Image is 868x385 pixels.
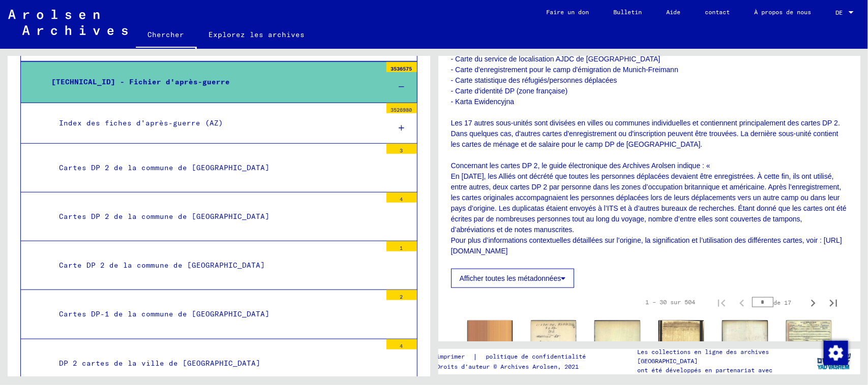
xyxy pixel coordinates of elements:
font: Chercher [148,30,185,39]
img: 002.jpg [594,320,640,377]
img: 001.jpg [531,320,576,377]
img: 001.jpg [659,320,704,350]
font: Aide [666,8,680,16]
font: ont été développés en partenariat avec [637,366,772,374]
font: politique de confidentialité [486,352,586,360]
font: 4 [400,343,403,349]
font: - Karta Ewidencyjna [451,98,515,106]
font: 3536575 [391,66,412,72]
font: Pour plus d’informations contextuelles détaillées sur l’origine, la signification et l’utilisatio... [451,236,842,255]
font: Les 17 autres sous-unités sont divisées en villes ou communes individuelles et contiennent princi... [451,119,841,148]
font: Afficher toutes les métadonnées [460,274,561,282]
font: | [473,352,477,361]
font: - Carte d'enregistrement pour le camp d'émigration de Munich-Freimann [451,66,678,74]
font: Carte DP 2 de la commune de [GEOGRAPHIC_DATA] [59,261,265,270]
font: - Carte d'identité DP (zone française) [451,87,568,95]
font: 3 [400,147,403,154]
a: imprimer [436,351,473,362]
img: yv_logo.png [815,348,853,374]
font: 1 – 30 sur 504 [645,298,695,306]
font: 4 [400,196,403,203]
img: 002.jpg [786,320,831,349]
font: En [DATE], les Alliés ont décrété que toutes les personnes déplacées devaient être enregistrées. ... [451,172,847,234]
font: Concernant les cartes DP 2, le guide électronique des Archives Arolsen indique : « [451,162,710,170]
font: À propos de nous [754,8,811,16]
button: Page précédente [732,292,752,312]
font: imprimer [436,352,465,360]
font: 3526980 [391,107,412,113]
img: Modifier le consentement [824,341,848,365]
font: Bulletin [613,8,642,16]
font: Cartes DP 2 de la commune de [GEOGRAPHIC_DATA] [59,212,270,221]
a: politique de confidentialité [477,351,598,362]
font: [TECHNICAL_ID] - Fichier d'après-guerre [51,77,230,86]
font: - Carte du service de localisation AJDC de [GEOGRAPHIC_DATA] [451,55,661,63]
font: de 17 [773,299,791,306]
button: Première page [711,292,732,312]
img: 002.jpg [722,320,767,350]
font: Cartes DP-1 de la commune de [GEOGRAPHIC_DATA] [59,309,270,318]
font: Droits d'auteur © Archives Arolsen, 2021 [436,363,579,370]
img: Arolsen_neg.svg [8,10,128,35]
button: Dernière page [823,292,844,312]
font: 1 [400,245,403,251]
font: Faire un don [546,8,589,16]
font: DE [835,9,843,16]
font: Index des fiches d'après-guerre (AZ) [59,118,223,127]
a: Chercher [136,22,197,49]
font: contact [705,8,730,16]
a: Explorez les archives [197,22,317,47]
font: 2 [400,294,403,300]
font: DP 2 cartes de la ville de [GEOGRAPHIC_DATA] [59,359,260,368]
button: Page suivante [803,292,823,312]
font: - Carte statistique des réfugiés/personnes déplacées [451,76,617,84]
button: Afficher toutes les métadonnées [451,269,575,288]
font: Cartes DP 2 de la commune de [GEOGRAPHIC_DATA] [59,163,270,172]
font: Explorez les archives [209,30,305,39]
